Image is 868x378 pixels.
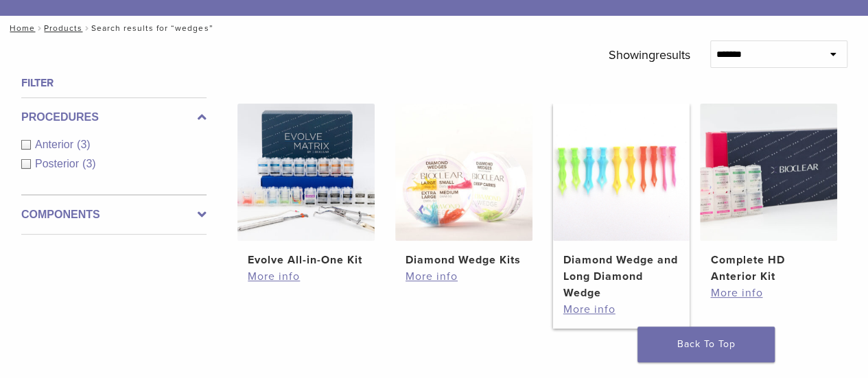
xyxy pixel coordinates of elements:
[21,75,207,91] h4: Filter
[82,25,91,32] span: /
[35,25,44,32] span: /
[395,104,532,268] a: Diamond Wedge KitsDiamond Wedge Kits
[553,104,690,301] a: Diamond Wedge and Long Diamond WedgeDiamond Wedge and Long Diamond Wedge
[5,23,35,33] a: Home
[700,104,837,285] a: Complete HD Anterior KitComplete HD Anterior Kit
[637,327,775,362] a: Back To Top
[35,158,82,169] span: Posterior
[700,104,837,241] img: Complete HD Anterior Kit
[237,104,375,241] img: Evolve All-in-One Kit
[44,23,82,33] a: Products
[563,301,680,318] a: More info
[21,109,207,126] label: Procedures
[563,252,680,301] h2: Diamond Wedge and Long Diamond Wedge
[608,40,690,69] p: Showing results
[248,252,364,268] h2: Evolve All-in-One Kit
[21,206,207,223] label: Components
[395,104,532,241] img: Diamond Wedge Kits
[77,139,91,150] span: (3)
[82,158,96,169] span: (3)
[553,104,690,241] img: Diamond Wedge and Long Diamond Wedge
[35,139,77,150] span: Anterior
[406,268,522,285] a: More info
[237,104,375,268] a: Evolve All-in-One KitEvolve All-in-One Kit
[710,252,827,285] h2: Complete HD Anterior Kit
[248,268,364,285] a: More info
[406,252,522,268] h2: Diamond Wedge Kits
[710,285,827,301] a: More info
